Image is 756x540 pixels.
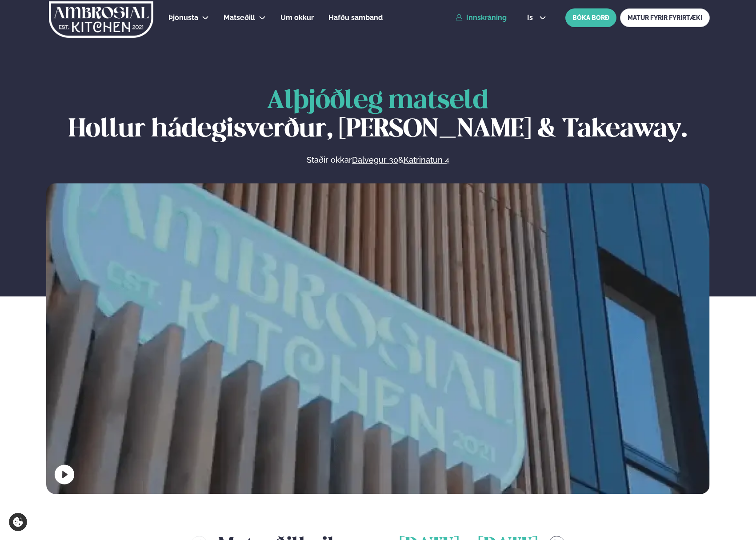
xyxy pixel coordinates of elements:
[328,12,383,23] a: Hafðu samband
[224,12,255,23] a: Matseðill
[620,8,710,27] a: MATUR FYRIR FYRIRTÆKI
[168,13,198,22] span: Þjónusta
[280,12,314,23] a: Um okkur
[520,14,553,21] button: is
[527,14,536,21] span: is
[456,14,507,22] a: Innskráning
[352,155,398,165] a: Dalvegur 30
[9,513,27,531] a: Cookie settings
[46,87,710,144] h1: Hollur hádegisverður, [PERSON_NAME] & Takeaway.
[267,89,488,113] span: Alþjóðleg matseld
[328,13,383,22] span: Hafðu samband
[224,13,255,22] span: Matseðill
[168,12,198,23] a: Þjónusta
[48,1,154,38] img: logo
[280,13,314,22] span: Um okkur
[404,155,449,165] a: Katrinatun 4
[565,8,616,27] button: BÓKA BORÐ
[210,155,546,165] p: Staðir okkar &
